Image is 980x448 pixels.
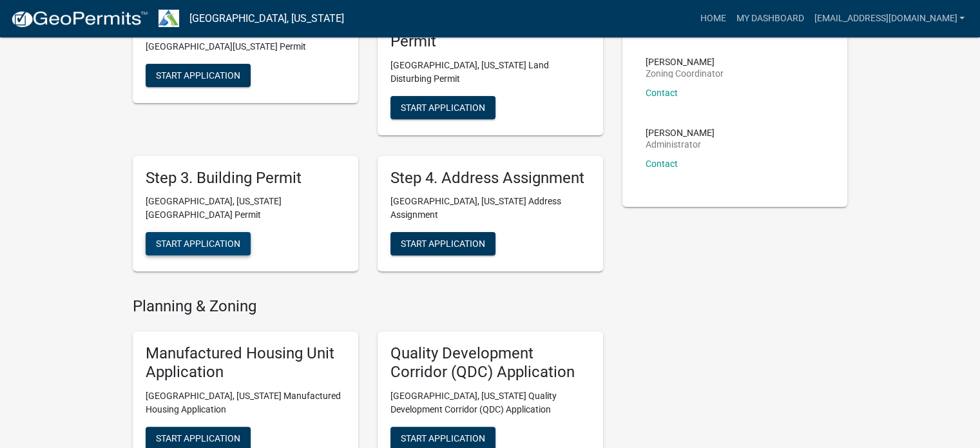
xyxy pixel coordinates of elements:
[390,169,590,188] h5: Step 4. Address Assignment
[146,64,251,87] button: Start Application
[133,297,603,316] h4: Planning & Zoning
[390,96,495,119] button: Start Application
[159,10,179,27] img: Troup County, Georgia
[646,88,678,98] a: Contact
[390,59,590,86] p: [GEOGRAPHIC_DATA], [US_STATE] Land Disturbing Permit
[156,70,240,80] span: Start Application
[146,389,345,416] p: [GEOGRAPHIC_DATA], [US_STATE] Manufactured Housing Application
[731,6,809,31] a: My Dashboard
[390,389,590,416] p: [GEOGRAPHIC_DATA], [US_STATE] Quality Development Corridor (QDC) Application
[189,8,344,30] a: [GEOGRAPHIC_DATA], [US_STATE]
[646,159,678,169] a: Contact
[809,6,970,31] a: [EMAIL_ADDRESS][DOMAIN_NAME]
[646,69,724,78] p: Zoning Coordinator
[646,57,724,66] p: [PERSON_NAME]
[156,433,240,443] span: Start Application
[646,128,715,137] p: [PERSON_NAME]
[146,40,345,54] p: [GEOGRAPHIC_DATA][US_STATE] Permit
[390,195,590,222] p: [GEOGRAPHIC_DATA], [US_STATE] Address Assignment
[401,433,485,443] span: Start Application
[401,239,485,249] span: Start Application
[695,6,731,31] a: Home
[646,140,715,149] p: Administrator
[146,344,345,382] h5: Manufactured Housing Unit Application
[401,102,485,112] span: Start Application
[146,232,251,255] button: Start Application
[390,344,590,382] h5: Quality Development Corridor (QDC) Application
[146,195,345,222] p: [GEOGRAPHIC_DATA], [US_STATE][GEOGRAPHIC_DATA] Permit
[390,232,495,255] button: Start Application
[146,169,345,188] h5: Step 3. Building Permit
[156,239,240,249] span: Start Application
